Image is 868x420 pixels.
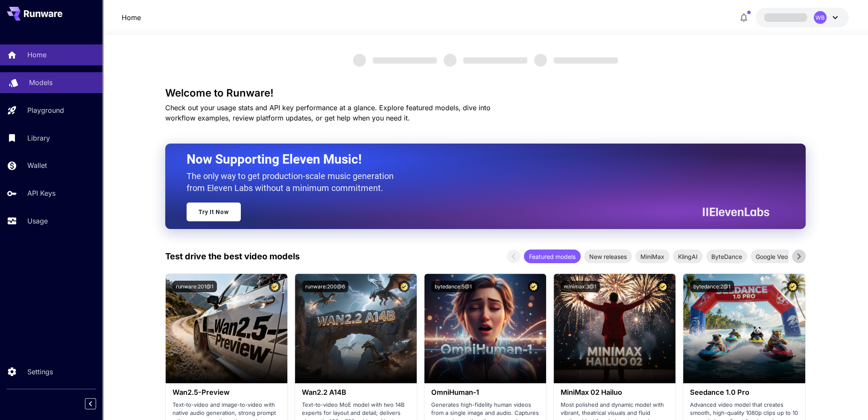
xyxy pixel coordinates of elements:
[302,388,410,397] h3: Wan2.2 A14B
[165,87,806,99] h3: Welcome to Runware!
[165,250,300,263] p: Test drive the best video models
[814,11,827,24] div: WB
[751,252,793,261] span: Google Veo
[27,367,53,377] p: Settings
[561,281,600,292] button: minimax:3@1
[269,281,281,292] button: Certified Model – Vetted for best performance and includes a commercial license.
[166,274,287,383] img: alt
[751,250,793,263] div: Google Veo
[27,160,47,170] p: Wallet
[690,388,798,397] h3: Seedance 1.0 Pro
[673,250,703,263] div: KlingAI
[561,388,669,397] h3: MiniMax 02 Hailuo
[91,396,102,411] div: Collapse sidebar
[635,250,669,263] div: MiniMax
[27,216,48,226] p: Usage
[554,274,675,383] img: alt
[584,250,632,263] div: New releases
[172,281,217,292] button: runware:201@1
[584,252,632,261] span: New releases
[657,281,669,292] button: Certified Model – Vetted for best performance and includes a commercial license.
[302,281,348,292] button: runware:200@6
[27,50,47,60] p: Home
[756,8,849,27] button: WB
[398,281,410,292] button: Certified Model – Vetted for best performance and includes a commercial license.
[683,274,805,383] img: alt
[122,12,141,23] nav: breadcrumb
[690,281,734,292] button: bytedance:2@1
[187,151,763,167] h2: Now Supporting Eleven Music!
[431,388,539,397] h3: OmniHuman‑1
[29,77,53,88] p: Models
[187,170,400,194] p: The only way to get production-scale music generation from Eleven Labs without a minimum commitment.
[706,252,747,261] span: ByteDance
[27,188,56,198] p: API Keys
[295,274,417,383] img: alt
[706,250,747,263] div: ByteDance
[673,252,703,261] span: KlingAI
[787,281,798,292] button: Certified Model – Vetted for best performance and includes a commercial license.
[187,203,241,221] a: Try It Now
[424,274,546,383] img: alt
[27,133,50,143] p: Library
[27,105,64,115] p: Playground
[85,398,96,409] button: Collapse sidebar
[165,103,491,122] span: Check out your usage stats and API key performance at a glance. Explore featured models, dive int...
[524,252,581,261] span: Featured models
[172,388,281,397] h3: Wan2.5-Preview
[528,281,539,292] button: Certified Model – Vetted for best performance and includes a commercial license.
[431,281,475,292] button: bytedance:5@1
[122,12,141,23] a: Home
[635,252,669,261] span: MiniMax
[524,250,581,263] div: Featured models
